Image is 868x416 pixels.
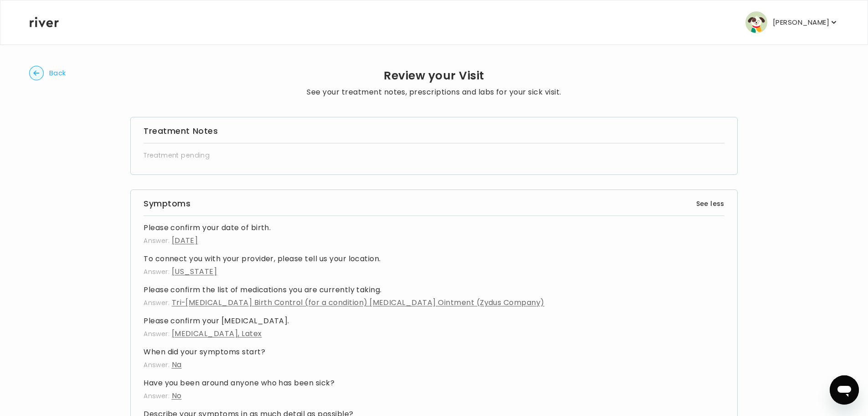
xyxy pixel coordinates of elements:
span: [MEDICAL_DATA], Latex [172,328,262,339]
img: user avatar [745,11,767,33]
span: Tri-[MEDICAL_DATA] Birth Control (for a condition) [MEDICAL_DATA] Ointment (Zydus Company) [172,297,544,308]
span: Answer: [144,391,169,400]
h4: Please confirm your date of birth. [144,221,724,234]
span: Back [49,67,66,79]
p: [PERSON_NAME] [773,16,829,29]
button: See less [696,198,724,209]
p: See your treatment notes, prescriptions and labs for your sick visit. [307,86,561,99]
span: No [172,390,182,401]
span: [US_STATE] [172,266,217,277]
span: [DATE] [172,235,198,246]
span: Answer: [144,267,169,276]
h3: Treatment Notes [144,125,724,137]
button: Back [29,66,66,80]
h4: Please confirm the list of medications you are currently taking. [144,284,724,296]
h4: To connect you with your provider, please tell us your location. [144,253,724,265]
span: Answer: [144,329,169,338]
h3: Symptoms [144,197,190,210]
iframe: Button to launch messaging window [830,375,859,405]
h2: Review your Visit [307,69,561,82]
h4: When did your symptoms start? [144,346,724,358]
span: Answer: [144,360,169,369]
span: Answer: [144,236,169,245]
button: user avatar[PERSON_NAME] [745,11,838,33]
span: Na [172,359,182,370]
span: Answer: [144,298,169,307]
h4: Please confirm your [MEDICAL_DATA]. [144,315,724,327]
span: Treatment pending [144,151,218,160]
h4: Have you been around anyone who has been sick? [144,377,724,390]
